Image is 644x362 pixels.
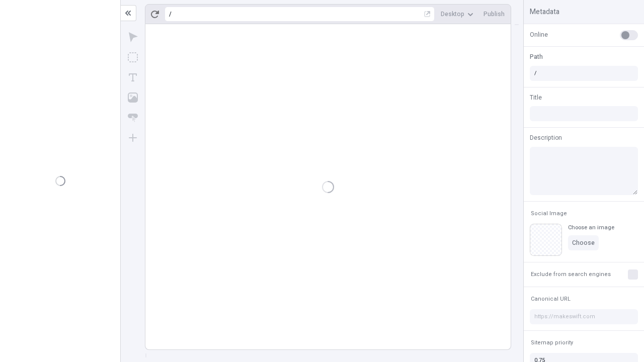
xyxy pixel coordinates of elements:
[568,224,614,231] div: Choose an image
[529,293,573,305] button: Canonical URL
[529,268,613,281] button: Exclude from search engines
[531,210,567,217] span: Social Image
[568,235,599,250] button: Choose
[531,339,573,346] span: Sitemap priority
[124,88,142,107] button: Image
[530,30,548,39] span: Online
[572,239,595,247] span: Choose
[530,133,562,142] span: Description
[484,10,505,18] span: Publish
[169,10,172,18] div: /
[437,7,477,22] button: Desktop
[479,7,509,22] button: Publish
[529,208,569,220] button: Social Image
[441,10,464,18] span: Desktop
[124,48,142,66] button: Box
[530,309,638,324] input: https://makeswift.com
[531,270,611,278] span: Exclude from search engines
[124,68,142,86] button: Text
[530,52,543,61] span: Path
[529,337,575,349] button: Sitemap priority
[531,295,571,303] span: Canonical URL
[124,109,142,127] button: Button
[530,93,542,102] span: Title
